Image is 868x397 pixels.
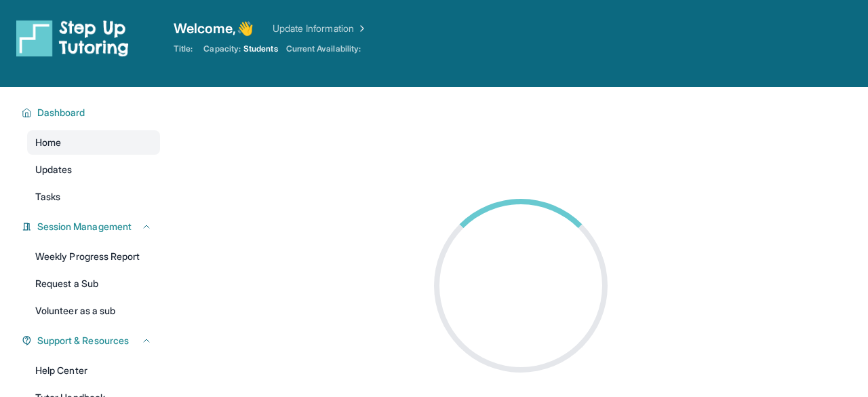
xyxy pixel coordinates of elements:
[203,43,241,54] span: Capacity:
[27,358,160,383] a: Help Center
[32,220,152,233] button: Session Management
[37,220,132,233] span: Session Management
[27,299,160,323] a: Volunteer as a sub
[27,157,160,182] a: Updates
[35,190,60,204] span: Tasks
[32,106,152,119] button: Dashboard
[35,163,73,176] span: Updates
[273,22,368,35] a: Update Information
[174,43,193,54] span: Title:
[35,136,61,149] span: Home
[286,43,361,54] span: Current Availability:
[27,271,160,296] a: Request a Sub
[243,43,278,54] span: Students
[27,185,160,209] a: Tasks
[354,22,368,35] img: Chevron Right
[16,19,129,57] img: logo
[32,334,152,347] button: Support & Resources
[27,244,160,269] a: Weekly Progress Report
[174,19,254,38] span: Welcome, 👋
[37,106,85,119] span: Dashboard
[27,130,160,155] a: Home
[37,334,129,347] span: Support & Resources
